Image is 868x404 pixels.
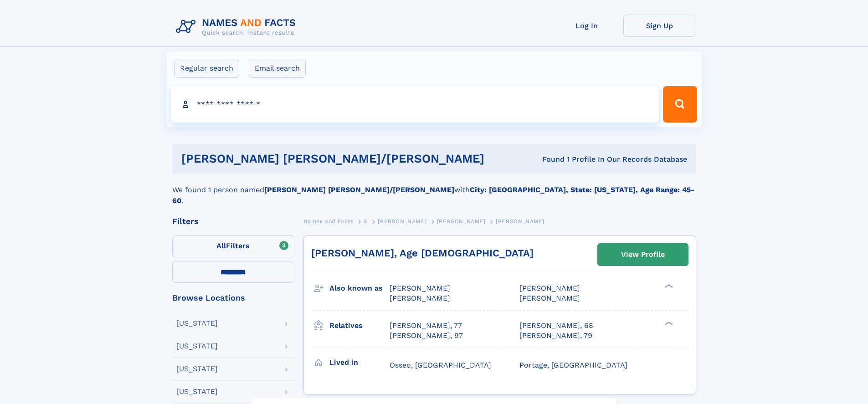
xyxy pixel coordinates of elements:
span: [PERSON_NAME] [390,284,450,292]
a: Names and Facts [303,215,354,227]
a: [PERSON_NAME], 97 [390,331,463,341]
div: [US_STATE] [176,365,218,373]
label: Email search [249,59,306,78]
div: View Profile [621,244,665,265]
a: S [364,215,368,227]
div: [US_STATE] [176,343,218,350]
span: Osseo, [GEOGRAPHIC_DATA] [390,361,491,369]
span: [PERSON_NAME] [496,218,544,225]
a: [PERSON_NAME] [437,215,486,227]
div: [US_STATE] [176,320,218,327]
span: [PERSON_NAME] [519,294,580,302]
span: S [364,218,368,225]
div: ❯ [663,320,673,326]
input: search input [171,86,659,123]
div: Browse Locations [172,294,294,302]
span: Portage, [GEOGRAPHIC_DATA] [519,361,627,369]
a: Log In [550,15,623,37]
label: Filters [172,235,294,257]
a: [PERSON_NAME], Age [DEMOGRAPHIC_DATA] [311,247,534,259]
h3: Also known as [329,281,390,296]
img: Logo Names and Facts [172,15,303,39]
b: [PERSON_NAME] [PERSON_NAME]/[PERSON_NAME] [264,185,454,194]
h1: [PERSON_NAME] [PERSON_NAME]/[PERSON_NAME] [181,153,514,164]
div: We found 1 person named with . [172,174,696,206]
span: [PERSON_NAME] [378,218,426,225]
span: All [216,241,226,250]
label: Regular search [174,59,239,78]
h3: Relatives [329,318,390,333]
b: City: [GEOGRAPHIC_DATA], State: [US_STATE], Age Range: 45-60 [172,185,694,205]
div: Filters [172,217,294,225]
a: [PERSON_NAME] [378,215,426,227]
span: [PERSON_NAME] [519,284,580,292]
div: ❯ [663,283,673,289]
button: Search Button [663,86,697,123]
a: View Profile [598,244,688,266]
a: Sign Up [623,15,696,37]
h3: Lived in [329,355,390,370]
div: [US_STATE] [176,388,218,395]
span: [PERSON_NAME] [390,294,450,302]
a: [PERSON_NAME], 79 [519,331,592,341]
span: [PERSON_NAME] [437,218,486,225]
a: [PERSON_NAME], 68 [519,321,593,331]
div: Found 1 Profile In Our Records Database [513,154,687,164]
a: [PERSON_NAME], 77 [390,321,462,331]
